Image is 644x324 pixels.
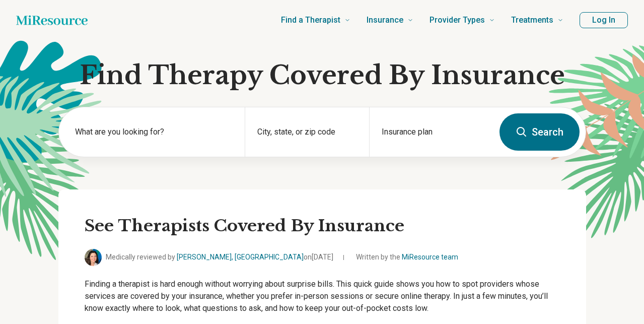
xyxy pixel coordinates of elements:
span: Find a Therapist [281,13,340,27]
span: Written by the [356,252,458,263]
span: Medically reviewed by [106,252,333,263]
span: Insurance [367,13,403,27]
button: Search [499,113,580,151]
h1: Find Therapy Covered By Insurance [58,60,586,91]
span: Treatments [511,13,553,27]
a: Home page [16,10,88,30]
span: Provider Types [430,13,485,27]
button: Log In [580,12,628,28]
h2: See Therapists Covered By Insurance [85,216,560,237]
a: [PERSON_NAME], [GEOGRAPHIC_DATA] [177,253,304,261]
p: Finding a therapist is hard enough without worrying about surprise bills. This quick guide shows ... [85,278,560,314]
label: What are you looking for? [75,126,233,138]
span: on [DATE] [304,253,333,261]
a: MiResource team [402,253,458,261]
